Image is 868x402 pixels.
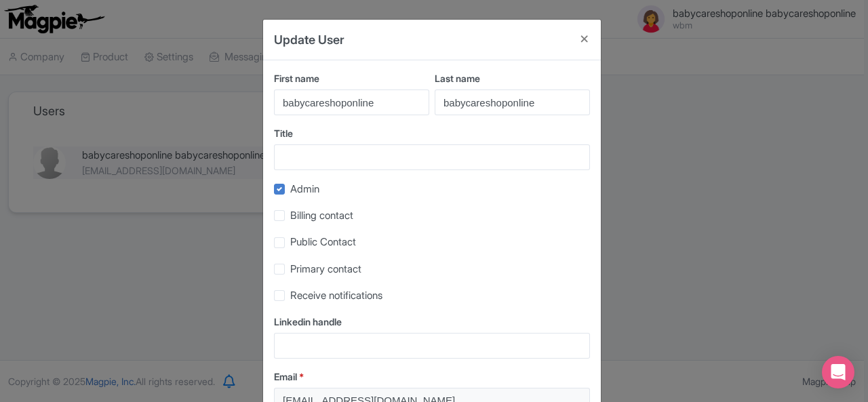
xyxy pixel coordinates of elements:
[274,371,297,382] span: Email
[274,31,344,49] h4: Update User
[822,356,854,388] div: Open Intercom Messenger
[435,73,480,84] span: Last name
[274,316,342,327] span: Linkedin handle
[290,182,319,195] span: Admin
[290,235,356,248] span: Public Contact
[290,209,353,222] span: Billing contact
[568,20,601,58] button: Close
[290,262,361,275] span: Primary contact
[274,73,319,84] span: First name
[290,289,382,302] span: Receive notifications
[274,127,293,139] span: Title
